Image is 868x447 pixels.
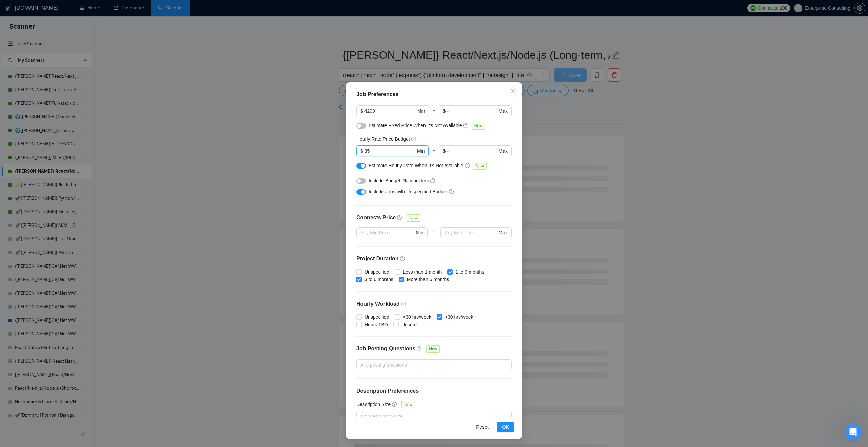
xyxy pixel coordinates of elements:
[426,345,440,353] span: New
[445,229,497,236] input: Any Max Price
[471,422,494,432] button: Reset
[845,424,861,440] iframe: Intercom live chat
[362,321,391,328] span: Hours TBD
[356,345,415,353] h4: Job Posting Questions
[447,107,497,115] input: ∞
[364,107,416,115] input: 0
[360,147,363,155] span: $
[392,402,397,407] span: question-circle
[447,147,497,155] input: ∞
[404,276,452,283] span: More than 6 months
[356,387,512,395] h4: Description Preferences
[399,321,419,328] span: Unsure
[356,401,391,408] h5: Description Size
[360,229,414,236] input: Any Min Price
[497,422,514,432] button: OK
[356,214,396,222] h4: Connects Price
[502,423,509,431] span: OK
[362,268,392,276] span: Unspecified
[360,107,363,115] span: $
[356,90,512,98] div: Job Preferences
[364,147,416,155] input: 0
[442,313,476,321] span: >30 hrs/week
[400,256,406,261] span: question-circle
[417,346,422,351] span: question-circle
[407,214,420,222] span: New
[416,229,423,236] span: Min
[504,82,522,101] button: Close
[400,268,445,276] span: Less than 1 month
[4,3,17,16] button: go back
[510,89,516,94] span: close
[369,178,429,183] span: Include Budget Placeholders
[453,268,487,276] span: 1 to 3 months
[429,105,439,122] div: -
[499,229,508,236] span: Max
[411,136,417,142] span: question-circle
[417,107,425,115] span: Min
[397,215,402,220] span: question-circle
[356,300,512,308] h4: Hourly Workload
[204,3,217,16] button: Свернуть окно
[443,107,446,115] span: $
[362,313,392,321] span: Unspecified
[417,147,425,155] span: Min
[356,135,410,143] h5: Hourly Rate Price Budget
[369,189,448,194] span: Include Jobs with Unspecified Budget
[217,3,229,15] div: Закрыть
[499,107,508,115] span: Max
[443,147,446,155] span: $
[463,123,469,128] span: question-circle
[356,255,512,263] h4: Project Duration
[449,189,454,194] span: question-circle
[428,227,440,246] div: -
[473,162,487,170] span: New
[369,163,463,168] span: Estimate Hourly Rate When It’s Not Available
[429,145,439,162] div: -
[362,276,396,283] span: 3 to 6 months
[465,163,470,168] span: question-circle
[401,401,415,408] span: New
[369,123,462,128] span: Estimate Fixed Price When It’s Not Available
[476,423,489,431] span: Reset
[400,313,434,321] span: <30 hrs/week
[499,147,508,155] span: Max
[430,178,436,183] span: question-circle
[472,122,485,130] span: New
[401,301,407,307] span: question-circle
